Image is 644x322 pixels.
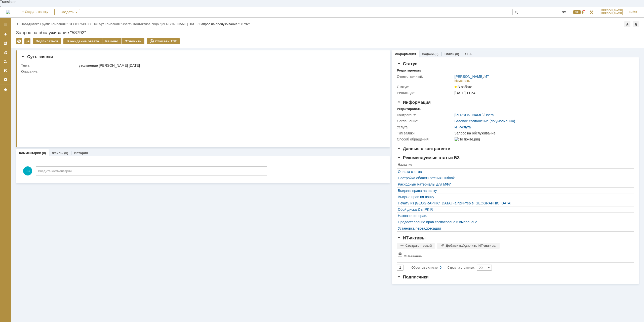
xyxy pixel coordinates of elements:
[21,63,78,67] div: Тема:
[397,162,631,169] th: Название
[19,7,51,17] a: + Создать заявку
[412,265,475,271] i: Строк на странице:
[21,22,30,26] a: Назад
[397,236,426,240] span: ИТ-активы
[397,119,454,123] div: Соглашение:
[422,52,434,56] a: Задачи
[2,30,10,38] a: Создать заявку
[397,137,454,141] div: Способ обращения:
[79,63,381,67] div: увольнение [PERSON_NAME] [DATE]
[31,22,49,26] a: Атекс Групп
[455,131,631,135] div: Запрос на обслуживание
[30,22,31,26] div: |
[54,9,80,15] div: Создать
[397,61,417,66] span: Статус
[397,125,454,129] div: Услуга:
[6,10,10,14] img: logo
[626,7,640,17] a: Выйти
[455,85,472,89] span: В работе
[412,266,438,269] span: Объектов в списке:
[397,91,454,95] div: Решить до:
[2,57,10,65] a: Мои заявки
[398,201,630,205] a: Печать из [GEOGRAPHIC_DATA] на принтер в [GEOGRAPHIC_DATA]
[2,66,10,75] a: Мои согласования
[398,252,402,256] span: Настройки
[455,91,475,95] span: [DATE] 11:54
[455,113,494,117] div: /
[19,151,41,155] a: Комментарии
[51,22,103,26] a: Компания "[GEOGRAPHIC_DATA]"
[397,85,454,89] div: Статус:
[199,22,250,26] div: Запрос на обслуживание "58792"
[455,75,484,79] a: [PERSON_NAME]
[570,7,585,17] div: Открыть панель уведомлений
[398,207,630,211] a: Сбой диска Z в IPKIR
[398,176,630,180] a: Настройка области чтения Outlook
[407,254,422,258] div: Название
[397,75,454,79] div: Ответственный:
[52,151,63,155] a: Файлы
[105,22,133,26] div: /
[600,12,623,15] span: [PERSON_NAME]
[455,52,459,56] div: (0)
[397,68,421,73] div: Редактировать
[397,146,450,151] span: Данные о контрагенте
[21,69,382,74] div: Описание:
[16,38,22,44] div: Удалить
[588,9,594,15] a: Перейти в интерфейс администратора
[403,251,631,263] th: Название
[398,214,630,218] a: Назначение прав.
[455,75,489,79] div: /
[398,189,630,193] a: Выданы права на папку
[398,170,630,174] a: Оплата счетов
[2,48,10,56] a: Заявки в моей ответственности
[64,151,68,155] div: (0)
[600,9,623,12] span: [PERSON_NAME]
[573,10,581,14] span: 103
[455,79,470,83] div: Изменить
[24,38,30,44] div: Работа с массовостью
[624,21,630,27] div: Добавить в избранное
[445,52,454,56] a: Связи
[74,151,88,155] a: История
[398,195,630,199] a: Выдача прав на папку
[485,113,494,117] a: Users
[395,52,416,56] a: Информация
[398,220,630,224] a: Предоставление прав согласовано и выполнено.
[398,182,630,186] a: Расходные материалы для МФУ
[455,125,471,129] a: ИТ-услуга
[51,22,105,26] div: /
[434,52,438,56] div: (0)
[31,22,51,26] div: /
[397,275,429,279] span: Подписчики
[397,131,454,135] div: Тип заявки:
[597,7,626,17] a: [PERSON_NAME][PERSON_NAME]
[2,39,10,47] a: Заявки на командах
[440,265,441,271] div: 0
[105,22,131,26] a: Компания "Users"
[485,75,489,79] a: ИТ
[562,9,567,14] span: Расширенный поиск
[23,166,32,175] span: ЯС
[21,54,53,59] span: Суть заявки
[397,155,460,160] span: Рекомендуемые статьи БЗ
[455,137,480,141] img: По почте.png
[633,21,639,27] div: Сделать домашней страницей
[16,30,639,35] div: Запрос на обслуживание "58792"
[455,113,484,117] a: [PERSON_NAME]
[397,107,421,111] div: Редактировать
[455,119,515,123] a: Базовое соглашение (по умолчанию)
[398,226,630,230] a: Установка переадресации
[6,10,10,14] a: Перейти на домашнюю страницу
[133,22,197,26] a: Контактное лицо "[PERSON_NAME] Нат…
[465,52,472,56] a: SLA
